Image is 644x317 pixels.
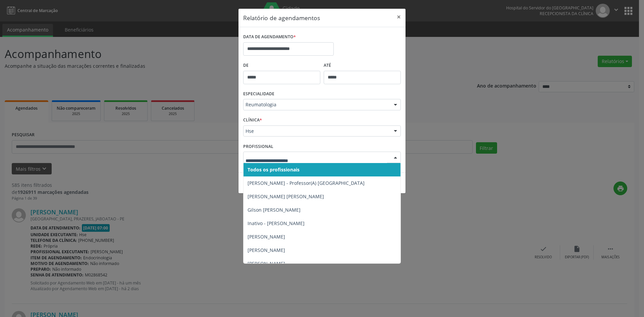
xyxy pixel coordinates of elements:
[243,32,296,42] label: DATA DE AGENDAMENTO
[392,9,406,25] button: Close
[246,128,387,135] span: Hse
[243,89,274,99] label: ESPECIALIDADE
[248,207,301,213] span: Gilson [PERSON_NAME]
[248,233,285,240] span: [PERSON_NAME]
[248,166,300,173] span: Todos os profissionais
[248,193,324,200] span: [PERSON_NAME] [PERSON_NAME]
[243,141,273,152] label: PROFISSIONAL
[243,60,320,71] label: De
[248,247,285,253] span: [PERSON_NAME]
[248,260,285,267] span: [PERSON_NAME]
[246,101,387,108] span: Reumatologia
[248,180,365,186] span: [PERSON_NAME] - Professor(A) [GEOGRAPHIC_DATA]
[243,13,320,22] h5: Relatório de agendamentos
[324,60,401,71] label: ATÉ
[248,220,305,226] span: Inativo - [PERSON_NAME]
[243,115,262,125] label: CLÍNICA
